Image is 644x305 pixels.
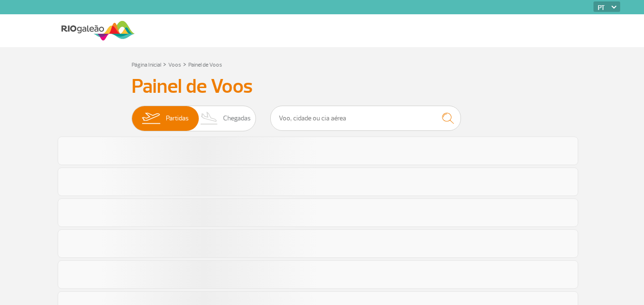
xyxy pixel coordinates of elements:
[188,61,222,69] a: Painel de Voos
[166,106,189,131] span: Partidas
[195,106,224,131] img: slider-desembarque
[132,61,161,69] a: Página Inicial
[132,75,513,98] h3: Painel de Voos
[168,61,181,69] a: Voos
[136,106,166,131] img: slider-embarque
[183,59,186,69] a: >
[163,59,166,69] a: >
[223,106,251,131] span: Chegadas
[270,106,461,131] input: Voo, cidade ou cia aérea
